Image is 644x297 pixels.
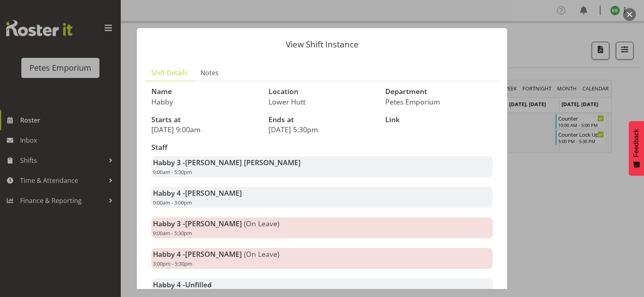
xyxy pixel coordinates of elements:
[633,129,640,157] span: Feedback
[244,219,279,228] span: (On Leave)
[268,125,376,134] p: [DATE] 5:30pm
[151,68,188,78] span: Shift Details
[153,260,192,267] span: 3:00pm - 5:30pm
[153,219,242,228] strong: Habby 3 -
[185,158,301,167] span: [PERSON_NAME] [PERSON_NAME]
[385,116,493,124] h3: Link
[151,125,259,134] p: [DATE] 9:00am
[385,88,493,96] h3: Department
[268,88,376,96] h3: Location
[153,168,192,176] span: 9:00am - 5:30pm
[629,121,644,176] button: Feedback - Show survey
[151,116,259,124] h3: Starts at
[385,97,493,106] p: Petes Emporium
[151,88,259,96] h3: Name
[185,280,212,289] span: Unfilled
[153,280,212,289] strong: Habby 4 -
[145,40,499,49] p: View Shift Instance
[151,143,493,152] h3: Staff
[185,249,242,259] span: [PERSON_NAME]
[151,97,259,106] p: Habby
[153,158,301,167] strong: Habby 3 -
[153,188,242,198] strong: Habby 4 -
[185,188,242,198] span: [PERSON_NAME]
[153,249,242,259] strong: Habby 4 -
[200,68,219,78] span: Notes
[244,249,279,259] span: (On Leave)
[153,199,192,206] span: 9:00am - 3:00pm
[268,97,376,106] p: Lower Hutt
[268,116,376,124] h3: Ends at
[153,229,192,237] span: 9:00am - 5:30pm
[185,219,242,228] span: [PERSON_NAME]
